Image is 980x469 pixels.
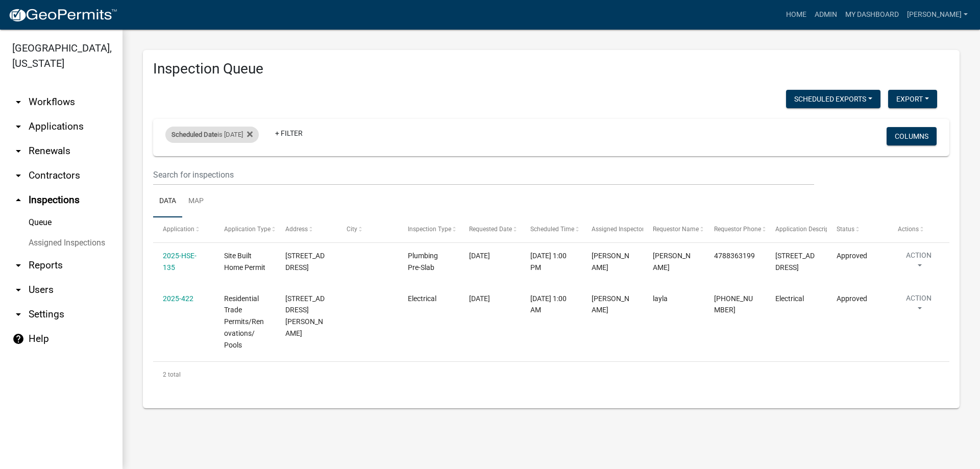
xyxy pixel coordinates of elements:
[285,252,325,271] span: 1420 GUNTERS MILL RD
[337,217,398,242] datatable-header-cell: City
[408,294,436,303] span: Electrical
[153,60,949,78] h3: Inspection Queue
[153,362,949,387] div: 2 total
[469,294,490,303] span: 10/09/2025
[827,217,888,242] datatable-header-cell: Status
[12,333,24,345] i: help
[775,252,815,271] span: 1420 GUNTERS MILL RD
[153,164,814,185] input: Search for inspections
[12,145,24,157] i: arrow_drop_down
[530,226,574,233] span: Scheduled Time
[653,252,691,271] span: Layla Kriz
[653,226,699,233] span: Requestor Name
[171,131,217,138] span: Scheduled Date
[163,226,194,233] span: Application
[837,252,867,260] span: Approved
[153,217,214,242] datatable-header-cell: Application
[766,217,827,242] datatable-header-cell: Application Description
[775,294,804,303] span: Electrical
[12,259,24,271] i: arrow_drop_down
[888,217,949,242] datatable-header-cell: Actions
[224,252,265,271] span: Site Built Home Permit
[12,120,24,133] i: arrow_drop_down
[714,226,761,233] span: Requestor Phone
[469,226,512,233] span: Requested Date
[704,217,766,242] datatable-header-cell: Requestor Phone
[285,294,325,337] span: 879 LOWER HARTLEY BRIDGE RD
[521,217,582,242] datatable-header-cell: Scheduled Time
[887,127,937,145] button: Columns
[276,217,337,242] datatable-header-cell: Address
[898,250,940,276] button: Action
[592,226,644,233] span: Assigned Inspector
[888,90,937,108] button: Export
[903,5,972,24] a: [PERSON_NAME]
[811,5,841,24] a: Admin
[714,294,753,314] span: 478-836-3199
[653,294,668,303] span: layla
[837,294,867,303] span: Approved
[408,226,451,233] span: Inspection Type
[643,217,704,242] datatable-header-cell: Requestor Name
[285,226,308,233] span: Address
[12,194,24,206] i: arrow_drop_up
[12,96,24,108] i: arrow_drop_down
[12,169,24,182] i: arrow_drop_down
[224,226,271,233] span: Application Type
[786,90,880,108] button: Scheduled Exports
[153,185,182,218] a: Data
[898,293,940,318] button: Action
[182,185,210,218] a: Map
[714,252,755,260] span: 4788363199
[782,5,811,24] a: Home
[582,217,643,242] datatable-header-cell: Assigned Inspector
[459,217,521,242] datatable-header-cell: Requested Date
[837,226,854,233] span: Status
[12,308,24,320] i: arrow_drop_down
[592,252,629,271] span: Jeremy
[398,217,459,242] datatable-header-cell: Inspection Type
[165,127,259,143] div: is [DATE]
[224,294,264,349] span: Residential Trade Permits/Renovations/ Pools
[347,226,357,233] span: City
[163,252,197,271] a: 2025-HSE-135
[214,217,276,242] datatable-header-cell: Application Type
[408,252,438,271] span: Plumbing Pre-Slab
[469,252,490,260] span: 10/08/2025
[592,294,629,314] span: Jeremy
[530,293,572,316] div: [DATE] 1:00 AM
[12,284,24,296] i: arrow_drop_down
[267,124,311,142] a: + Filter
[898,226,919,233] span: Actions
[163,294,193,303] a: 2025-422
[775,226,840,233] span: Application Description
[530,250,572,274] div: [DATE] 1:00 PM
[841,5,903,24] a: My Dashboard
